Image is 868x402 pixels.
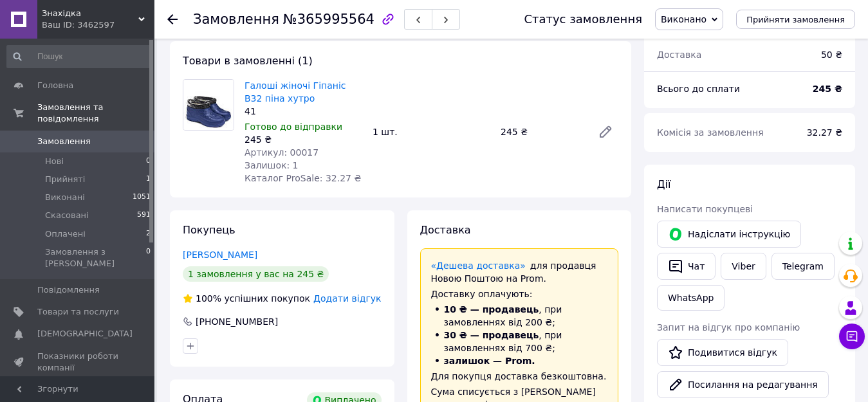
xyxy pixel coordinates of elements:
a: WhatsApp [657,285,725,311]
span: 0 [146,246,151,270]
a: «Дешева доставка» [431,260,526,271]
input: Пошук [6,45,152,68]
button: Чат [657,253,716,280]
img: Галоші жіночі Гіпаніс В32 піна хутро [183,80,234,130]
li: , при замовленнях від 200 ₴; [431,303,608,329]
div: Ваш ID: 3462597 [42,19,154,31]
span: №365995564 [283,12,374,27]
span: Запит на відгук про компанію [657,322,800,333]
span: 1051 [133,192,151,203]
span: 2 [146,228,151,240]
button: Прийняти замовлення [736,10,855,29]
span: Нові [45,156,64,167]
div: [PHONE_NUMBER] [194,315,279,328]
b: 245 ₴ [813,84,842,94]
div: 50 ₴ [813,41,850,69]
span: Покупець [183,224,235,236]
a: Галоші жіночі Гіпаніс В32 піна хутро [245,80,346,104]
div: для продавця Новою Поштою на Prom. [431,259,608,285]
a: Viber [721,253,766,280]
span: Комісія за замовлення [657,127,764,138]
span: Замовлення з [PERSON_NAME] [45,246,146,270]
span: Написати покупцеві [657,204,753,214]
span: Товари та послуги [37,306,119,318]
span: Виконано [661,14,706,24]
span: Залишок: 1 [245,160,299,170]
span: Додати відгук [313,293,381,304]
div: успішних покупок [183,292,310,305]
span: Замовлення [37,136,91,147]
span: Замовлення [193,12,279,27]
span: Замовлення та повідомлення [37,102,154,125]
span: Каталог ProSale: 32.27 ₴ [245,173,361,183]
button: Чат з покупцем [839,324,865,349]
div: 245 ₴ [495,123,587,141]
div: Для покупця доставка безкоштовна. [431,370,608,383]
span: залишок — Prom. [444,356,535,366]
span: [DEMOGRAPHIC_DATA] [37,328,133,340]
span: Артикул: 00017 [245,147,319,158]
span: 10 ₴ — продавець [444,304,539,315]
span: Повідомлення [37,284,100,296]
div: 1 шт. [367,123,495,141]
span: 30 ₴ — продавець [444,330,539,340]
span: Знахідка [42,8,138,19]
span: Прийняти замовлення [746,15,845,24]
span: 1 [146,174,151,185]
span: Товари в замовленні (1) [183,55,313,67]
span: 100% [196,293,221,304]
a: Подивитися відгук [657,339,788,366]
span: Показники роботи компанії [37,351,119,374]
div: Статус замовлення [524,13,642,26]
div: 1 замовлення у вас на 245 ₴ [183,266,329,282]
div: 245 ₴ [245,133,362,146]
span: Готово до відправки [245,122,342,132]
a: Редагувати [593,119,618,145]
span: Прийняті [45,174,85,185]
a: Telegram [771,253,835,280]
span: Дії [657,178,670,190]
span: Головна [37,80,73,91]
span: 0 [146,156,151,167]
button: Посилання на редагування [657,371,829,398]
span: Доставка [420,224,471,236]
button: Надіслати інструкцію [657,221,801,248]
li: , при замовленнях від 700 ₴; [431,329,608,354]
span: 32.27 ₴ [807,127,842,138]
div: Доставку оплачують: [431,288,608,300]
span: Оплачені [45,228,86,240]
span: 591 [137,210,151,221]
span: Скасовані [45,210,89,221]
span: Всього до сплати [657,84,740,94]
span: Доставка [657,50,701,60]
a: [PERSON_NAME] [183,250,257,260]
div: 41 [245,105,362,118]
div: Повернутися назад [167,13,178,26]
span: Виконані [45,192,85,203]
